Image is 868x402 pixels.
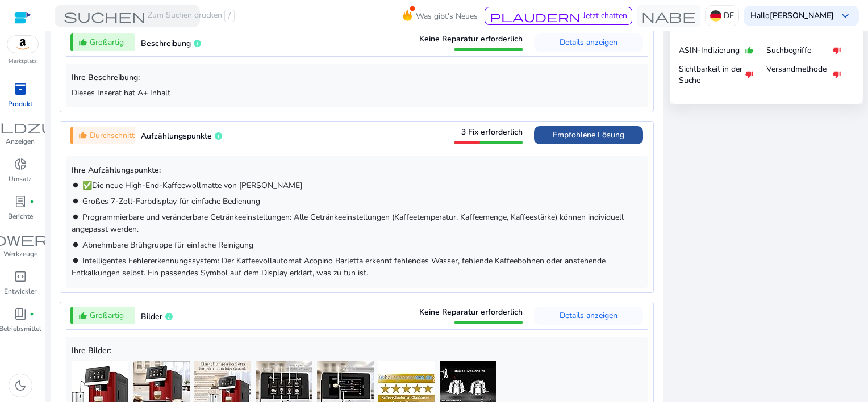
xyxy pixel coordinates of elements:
p: Suchbegriffe [766,45,832,56]
mat-icon: thumb_up_alt [78,311,87,320]
span: plaudern [490,11,581,22]
mat-icon: brightness_1 [72,181,80,189]
span: Jetzt chatten [583,10,627,21]
span: code_blocks [14,270,27,283]
span: Empfohlene Lösung [553,129,624,140]
span: / [224,10,235,22]
span: dark_mode [14,379,27,392]
span: Abnehmbare Brühgruppe für einfache Reinigung [82,240,253,250]
span: Keine Reparatur erforderlich [419,33,523,44]
p: Anzeigen [6,136,35,146]
span: Beschreibung [141,38,191,49]
p: Sichtbarkeit in der Suche [679,64,745,86]
button: Nabe [637,5,700,27]
span: 3 Fix erforderlich [461,127,523,137]
button: Empfohlene Lösung [534,126,643,144]
p: DE [724,6,734,26]
button: Details anzeigen [534,307,643,325]
span: donut_small [14,157,27,171]
mat-icon: thumb_up_alt [78,131,87,140]
b: [PERSON_NAME] [770,10,834,21]
span: Details anzeigen [560,310,617,321]
button: Details anzeigen [534,33,643,52]
button: plaudernJetzt chatten [485,7,632,25]
p: Versandmethode [766,64,832,86]
span: Großartig [90,36,124,48]
span: book_4 [14,307,27,321]
p: Produkt [8,99,32,109]
mat-icon: brightness_1 [72,241,80,249]
span: inventory_2 [14,82,27,96]
span: Programmierbare und veränderbare Getränkeeinstellungen: Alle Getränkeeinstellungen (Kaffeetempera... [72,212,624,235]
p: Hallo [750,12,834,20]
p: Dieses Inserat hat A+ Inhalt [72,87,642,99]
span: Aufzählungspunkte [141,131,212,141]
p: ASIN-Indizierung [679,45,745,56]
span: Großartig [90,309,124,321]
h5: Ihre Beschreibung: [72,73,642,83]
p: Werkzeuge [3,249,37,259]
p: Berichte [8,211,33,221]
img: amazon.svg [7,36,38,53]
mat-icon: brightness_1 [72,197,80,205]
span: Bilder [141,311,162,322]
p: Entwickler [4,286,36,296]
mat-icon: thumb_up_alt [745,41,754,60]
span: lab_profile [14,195,27,208]
h5: Ihre Aufzählungspunkte: [72,166,642,175]
span: Intelligentes Fehlererkennungssystem: Der Kaffeevollautomat Acopino Barletta erkennt fehlendes Wa... [72,256,606,278]
h5: Ihre Bilder: [72,346,642,356]
p: Marktplatz [9,57,37,66]
img: de.svg [710,10,721,22]
mat-icon: thumb_down_alt [832,60,841,90]
span: Großes 7-Zoll-Farbdisplay für einfache Bedienung [82,196,260,207]
span: suchen [64,9,145,23]
span: Details anzeigen [560,37,617,48]
span: ✅Die neue High-End-Kaffeewollmatte von [PERSON_NAME] [82,180,302,191]
p: Umsatz [9,174,32,184]
font: Zum Suchen drücken [148,10,222,22]
mat-icon: thumb_down_alt [832,41,841,60]
mat-icon: brightness_1 [72,257,80,265]
span: Durchschnitt [90,129,135,141]
span: fiber_manual_record [30,312,34,316]
span: Keine Reparatur erforderlich [419,307,523,317]
mat-icon: thumb_up_alt [78,38,87,47]
span: fiber_manual_record [30,199,34,204]
mat-icon: thumb_down_alt [745,60,754,90]
span: Was gibt's Neues [416,6,478,26]
span: keyboard_arrow_down [838,9,852,23]
mat-icon: brightness_1 [72,213,80,221]
span: Nabe [641,9,696,23]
